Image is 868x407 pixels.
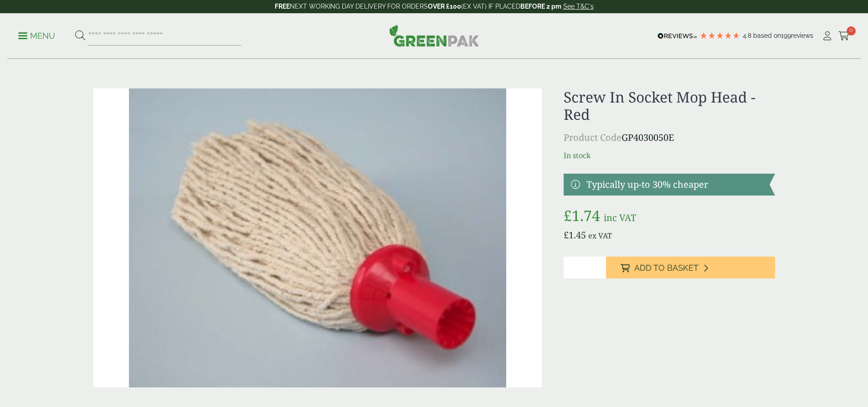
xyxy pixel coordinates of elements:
span: 4.8 [743,32,753,39]
i: Cart [838,31,850,41]
p: In stock [564,150,775,161]
a: Menu [18,31,55,40]
i: My Account [822,31,833,41]
span: £ [564,206,572,225]
span: Product Code [564,131,621,144]
strong: BEFORE 2 pm [520,3,561,10]
p: Menu [18,31,55,41]
img: REVIEWS.io [657,33,697,39]
p: GP4030050E [564,131,775,144]
button: Add to Basket [606,257,775,278]
span: Add to Basket [634,263,699,273]
bdi: 1.45 [564,229,586,241]
span: 199 [781,32,791,39]
strong: FREE [275,3,290,10]
span: ex VAT [588,231,612,241]
div: 4.79 Stars [699,31,740,40]
h1: Screw In Socket Mop Head - Red [564,88,775,124]
a: 0 [838,29,850,43]
img: GreenPak Supplies [389,25,479,46]
span: reviews [791,32,813,39]
span: £ [564,229,569,241]
a: See T&C's [563,3,594,10]
img: 4030050E Screw In Socket Mop Head Red [93,88,542,387]
span: Based on [753,32,781,39]
span: inc VAT [604,211,636,224]
strong: OVER £100 [428,3,461,10]
span: 0 [847,26,856,36]
bdi: 1.74 [564,206,600,225]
